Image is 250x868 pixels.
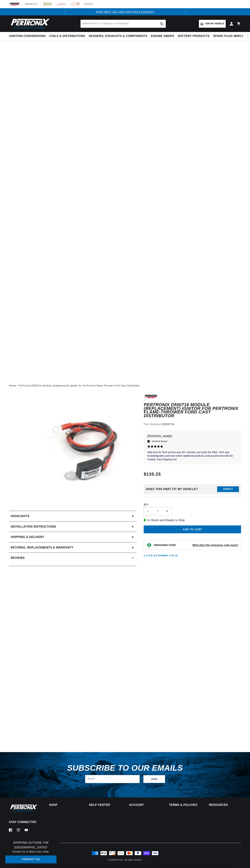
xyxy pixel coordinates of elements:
[61,8,68,15] button: Translation missing: en.sections.announcements.previous_announcement
[209,804,241,806] summary: Resources
[9,34,46,38] span: Ignition Conversions
[87,32,149,40] summary: Headers, Exhausts & Components
[154,544,176,547] strong: EMISSIONS CODE
[81,20,166,28] input: Search Part #, Category or Keyword
[89,34,147,38] span: Headers, Exhausts & Components
[213,34,243,38] span: Spark Plug Wires
[154,543,238,547] button: EMISSIONS CODEWhat does this emissions code mean?
[11,545,73,550] h2: Returns, Replacements & Warranty
[144,403,241,418] h1: PerTronix D500716 Module (replacement) Ignitor for PerTronix Flame-Thrower Ford Cast Distributor
[146,542,152,548] img: Emissions code
[144,518,241,523] p: In-Stock and Ready to Ship
[147,434,237,439] p: [PERSON_NAME]
[49,804,81,806] summary: Shop
[178,34,209,38] span: Battery Products
[85,775,140,783] input: Email
[144,471,161,477] span: $135.25
[9,384,16,388] a: Home
[151,34,174,38] span: Engine Swaps
[9,804,38,812] img: Pertronix
[67,765,183,771] h3: Subscribe to our emails
[68,10,182,14] div: 1 of 2
[9,820,37,824] p: Stay Connected
[143,775,165,783] button: Subscribe
[162,423,174,426] strong: D500716
[144,554,178,557] p: C.A.R.B. EO Number: D-57-22
[11,535,44,539] h2: Shipping & Delivery
[9,522,137,532] summary: Installation instructions
[115,859,123,861] a: PerTronix
[9,532,137,542] summary: Shipping & Delivery
[9,18,50,30] img: Pertronix
[182,8,189,15] button: Translation missing: en.sections.announcements.next_announcement
[129,804,161,806] summary: Account
[11,556,25,560] h2: Reviews
[11,524,56,529] h2: Installation instructions
[152,439,167,443] span: Verified Buyer
[19,384,140,388] a: PerTronix D500716 Module (replacement) Ignitor for PerTronix Flame-Thrower Ford Cast Distributor
[125,859,142,861] small: All rights reserved.
[144,503,241,506] label: QTY
[108,859,124,861] small: © 2025 .
[169,804,201,806] summary: Terms & policies
[176,32,211,40] summary: Battery Products
[199,20,226,28] a: Add my vehicle
[96,10,154,13] a: SHOP BEST SELLING IGNITION & EXHAUST
[9,384,241,388] nav: breadcrumbs
[9,553,137,563] summary: Reviews
[144,422,241,427] div: Part Number:
[9,511,137,521] summary: Highlights
[9,542,137,553] summary: Returns, Replacements & Warranty
[147,451,237,461] p: Wait time for Tech service was 20+ minutes, but worth the effort. Tech was knowledgeable and knew...
[144,525,241,533] button: Add to cart
[48,32,87,40] summary: Coils & Distributors
[5,850,56,854] p: Contact us to place your order.
[5,855,56,864] a: Contact Us
[192,544,238,547] strong: What does this emissions code mean?
[5,840,56,850] h3: Shipping Outside the [GEOGRAPHIC_DATA]?
[9,394,137,504] media-gallery: Gallery Viewer
[9,32,48,40] summary: Ignition Conversions
[205,22,224,25] span: Add my vehicle
[49,34,85,38] span: Coils & Distributors
[68,10,182,14] div: Announcement
[217,486,239,492] button: Verify
[211,32,245,40] summary: Spark Plug Wires
[149,32,176,40] summary: Engine Swaps
[158,20,166,28] button: search button
[89,804,121,806] summary: Help Center
[11,514,29,518] h2: Highlights
[146,488,198,491] div: Does This part fit My vehicle?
